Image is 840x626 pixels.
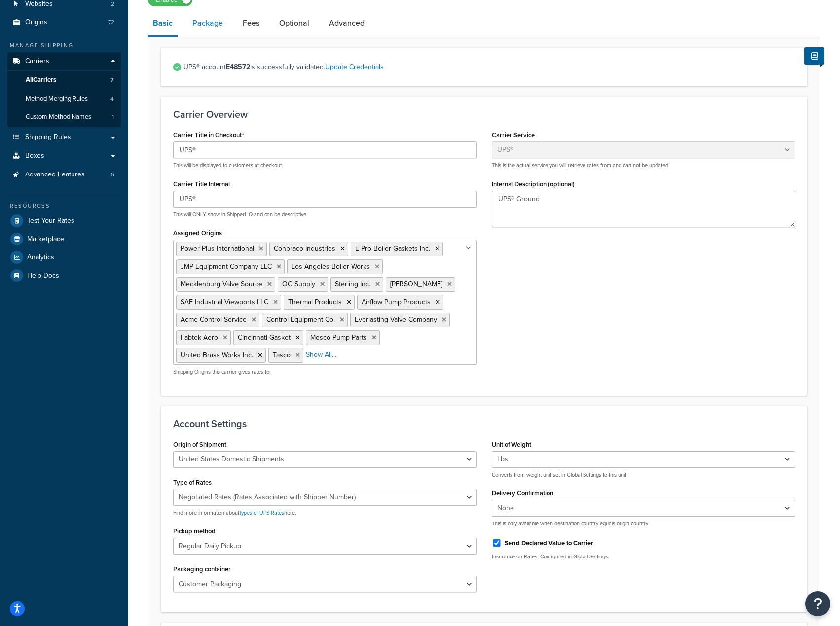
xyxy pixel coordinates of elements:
[181,332,218,343] span: Fabtek Aero
[362,297,431,307] span: Airflow Pump Products
[390,279,442,289] span: [PERSON_NAME]
[310,332,367,343] span: Mesco Pump Parts
[492,553,796,560] p: Insurance on Rates. Configured in Global Settings.
[7,230,121,248] a: Marketplace
[173,479,212,486] label: Type of Rates
[306,350,336,360] a: Show All...
[173,565,231,573] label: Packaging container
[505,539,593,548] label: Send Declared Value to Carrier
[110,95,114,103] span: 4
[27,253,54,262] span: Analytics
[27,272,59,280] span: Help Docs
[181,261,272,272] span: JMP Equipment Company LLC
[7,108,121,126] a: Custom Method Names1
[25,133,71,141] span: Shipping Rules
[7,212,121,230] a: Test Your Rates
[7,90,121,108] li: Method Merging Rules
[238,332,291,343] span: Cincinnati Gasket
[274,11,314,35] a: Optional
[27,217,74,225] span: Test Your Rates
[112,113,114,121] span: 1
[7,71,121,89] a: AllCarriers7
[239,509,284,517] a: Types of UPS Rates
[25,152,44,160] span: Boxes
[492,162,796,169] p: This is the actual service you will retrieve rates from and can not be updated
[26,76,56,84] span: All Carriers
[7,41,121,50] div: Manage Shipping
[7,166,121,184] li: Advanced Features
[292,261,370,272] span: Los Angeles Boiler Works
[7,248,121,266] a: Analytics
[288,297,342,307] span: Thermal Products
[181,279,262,289] span: Mecklenburg Valve Source
[173,527,216,535] label: Pickup method
[492,520,796,527] p: This is only available when destination country equals origin country
[181,314,247,325] span: Acme Control Service
[7,13,121,32] li: Origins
[7,128,121,146] a: Shipping Rules
[7,52,121,127] li: Carriers
[173,211,477,218] p: This will ONLY show in ShipperHQ and can be descriptive
[25,18,47,27] span: Origins
[7,147,121,165] a: Boxes
[187,11,228,35] a: Package
[7,202,121,210] div: Resources
[25,171,85,179] span: Advanced Features
[26,95,88,103] span: Method Merging Rules
[492,180,575,188] label: Internal Description (optional)
[355,243,430,254] span: E-Pro Boiler Gaskets Inc.
[7,52,121,70] a: Carriers
[173,368,477,376] p: Shipping Origins this carrier gives rates for
[7,13,121,32] a: Origins72
[266,314,335,325] span: Control Equipment Co.
[492,191,796,227] textarea: UPS® Ground
[110,76,114,84] span: 7
[108,18,114,27] span: 72
[181,350,253,360] span: United Brass Works Inc.
[282,279,315,289] span: OG Supply
[173,418,795,429] h3: Account Settings
[804,47,824,65] button: Show Help Docs
[226,62,250,72] strong: E48572
[805,591,830,616] button: Open Resource Center
[173,162,477,169] p: This will be displayed to customers at checkout
[111,171,114,179] span: 5
[173,109,795,120] h3: Carrier Overview
[181,243,254,254] span: Power Plus International
[324,11,369,35] a: Advanced
[183,60,795,74] span: UPS® account is successfully validated.
[181,297,268,307] span: SAF Industrial Viewports LLC
[173,509,477,517] p: Find more information about here.
[148,11,178,37] a: Basic
[173,441,226,448] label: Origin of Shipment
[335,279,370,289] span: Sterling Inc.
[173,229,222,237] label: Assigned Origins
[7,267,121,284] a: Help Docs
[492,441,531,448] label: Unit of Weight
[238,11,264,35] a: Fees
[173,180,230,188] label: Carrier Title Internal
[26,113,91,121] span: Custom Method Names
[355,314,437,325] span: Everlasting Valve Company
[325,62,384,72] a: Update Credentials
[7,166,121,184] a: Advanced Features5
[274,243,335,254] span: Conbraco Industries
[27,235,64,243] span: Marketplace
[25,57,49,66] span: Carriers
[492,131,535,139] label: Carrier Service
[7,90,121,108] a: Method Merging Rules4
[173,131,244,139] label: Carrier Title in Checkout
[273,350,291,360] span: Tasco
[7,108,121,126] li: Custom Method Names
[492,489,553,497] label: Delivery Confirmation
[492,471,796,479] p: Converts from weight unit set in Global Settings to this unit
